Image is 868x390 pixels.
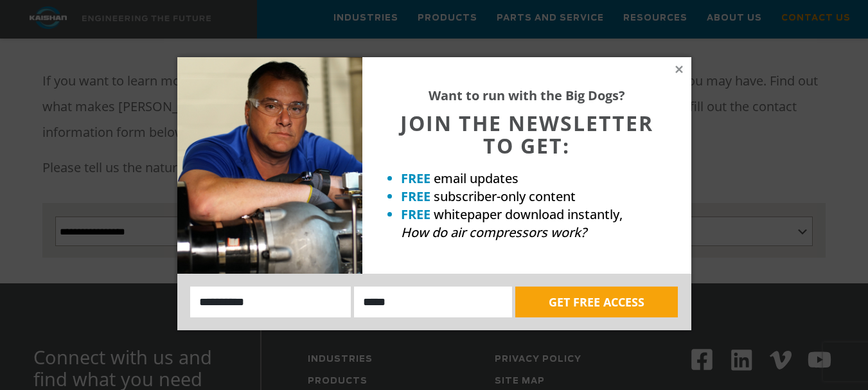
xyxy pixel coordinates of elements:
[515,287,678,317] button: GET FREE ACCESS
[401,206,430,223] strong: FREE
[434,206,623,223] span: whitepaper download instantly,
[190,287,351,317] input: Name:
[434,188,576,205] span: subscriber-only content
[429,87,625,104] strong: Want to run with the Big Dogs?
[401,170,430,187] strong: FREE
[400,109,653,159] span: JOIN THE NEWSLETTER TO GET:
[401,224,587,241] em: How do air compressors work?
[354,287,512,317] input: Email
[401,188,430,205] strong: FREE
[673,64,685,75] button: Close
[434,170,518,187] span: email updates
